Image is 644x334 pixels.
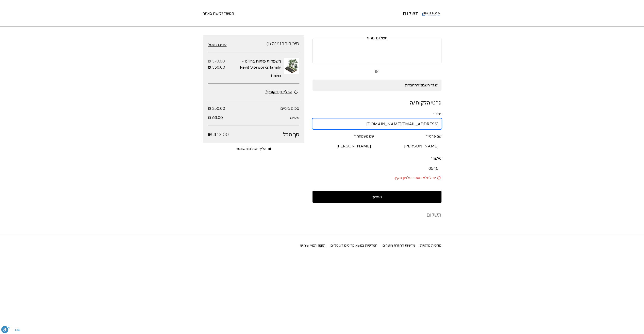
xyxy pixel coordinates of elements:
[290,115,299,120] span: מע״מ
[267,41,271,46] span: מספר פריטים 1
[265,89,292,95] span: יש לך קוד קופון?
[421,3,441,23] img: לוגו של Revit Flow - פשוט לעבוד עם רוויט, קליק עליו יוביל לעמוד הבית
[383,141,441,151] input: שם פרטי
[420,244,441,247] span: מדיניות פרטיות
[272,41,299,47] h2: סיכום ההזמנה
[405,83,419,88] button: התחברות
[300,244,325,247] span: תקנון ותנאי שימוש
[426,134,441,139] label: שם פרטי
[403,10,419,17] h1: תשלום
[208,53,299,84] ul: פריטים
[270,73,281,78] span: כמות: 1
[284,58,299,74] img: משפחות פיתוח ברוויט Revit siteworks family
[312,112,441,186] form: Ecom Template
[427,211,441,218] h2: תשלום
[208,105,299,138] section: פירוט הסכום הכולל לתשלום
[208,106,225,111] span: ‏350.00 ‏₪
[208,115,223,120] span: ‏63.00 ‏₪
[236,146,266,151] span: הליך תשלום מאובטח
[375,68,379,74] span: או
[316,141,374,151] input: שם משפחה
[240,58,281,70] span: משפחות פיתוח ברוויט - Revit Siteworks family
[317,46,437,57] iframe: PayPal-paypal
[316,163,441,173] input: טלפון
[265,89,299,95] button: יש לך קוד קופון?
[208,58,225,64] del: ‏370.00 ‏₪
[331,244,377,247] span: המדיניות בנושא פריטים דיגיטליים
[268,147,271,150] svg: הליך תשלום מאובטח
[312,175,441,180] div: יש למלא מספר טלפון תקין.
[383,244,415,247] span: מדיניות החזרת מוצרים
[364,35,389,41] legend: תשלום מהיר
[316,119,441,129] input: מייל
[433,112,441,117] label: מייל
[229,131,299,138] span: סך הכל
[405,83,438,87] span: יש לך חשבון?
[203,10,234,16] a: המשך גלישה באתר
[312,35,441,227] section: מקטע בטופס תשלום הכולל את פרטי הלקוח או הלקוחה והמשלוח, שיטת משלוח ואפשרויות תשלום.
[431,156,441,161] label: טלפון
[208,64,225,70] span: מחיר מבצע ‏350.00 ‏₪
[312,191,441,203] button: המשך
[280,106,299,111] span: סכום ביניים
[410,99,441,106] h2: פרטי הלקוח/ה
[208,131,229,138] span: ‏413.00 ‏₪
[354,134,374,139] label: שם משפחה
[208,41,227,48] a: עריכת הסל
[208,58,225,64] span: מחיר רגיל ‏370.00 ‏₪
[372,195,382,199] span: המשך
